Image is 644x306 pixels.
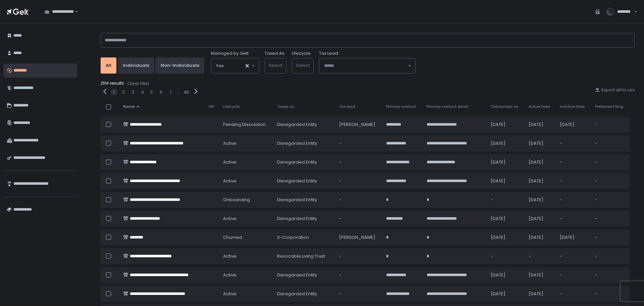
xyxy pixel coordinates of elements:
div: Disregarded Entity [277,291,331,297]
span: active [223,178,236,184]
span: active [223,159,236,165]
span: churned [223,234,242,241]
button: 7 [169,89,172,95]
span: active [223,216,236,222]
div: [DATE] [491,216,521,222]
div: - [560,140,587,146]
div: [PERSON_NAME] [339,122,378,128]
span: active [223,272,236,278]
input: Search for option [324,62,407,69]
div: - [339,272,378,278]
div: [DATE] [560,122,587,128]
div: Disregarded Entity [277,159,331,165]
div: - [560,159,587,165]
div: [DATE] [529,197,552,203]
div: [DATE] [491,291,521,297]
div: - [595,234,626,241]
div: 2114 results [101,80,635,87]
div: [DATE] [491,159,521,165]
span: pending Dissolution [223,122,266,128]
div: - [491,197,521,203]
span: Taxed as [277,104,294,109]
div: - [339,197,378,203]
span: onboarding [223,197,250,203]
div: [DATE] [529,291,552,297]
div: - [595,253,626,259]
div: All [106,62,111,69]
div: Search for option [211,58,259,73]
div: [DATE] [529,216,552,222]
button: All [101,57,116,74]
div: - [595,122,626,128]
div: [DATE] [529,122,552,128]
button: 6 [160,89,162,95]
button: 2 [122,89,125,95]
div: Disregarded Entity [277,272,331,278]
div: - [529,253,552,259]
div: Disregarded Entity [277,197,331,203]
div: - [491,253,521,259]
span: active [223,291,236,297]
div: Disregarded Entity [277,178,331,184]
div: - [339,216,378,222]
div: Disregarded Entity [277,216,331,222]
div: - [560,291,587,297]
div: [DATE] [491,178,521,184]
div: [DATE] [529,272,552,278]
div: Revocable Living Trust [277,253,331,259]
div: - [595,291,626,297]
button: 85 [184,89,190,95]
div: Search for option [40,5,78,19]
label: Taxed As [265,50,284,56]
div: - [560,253,587,259]
div: ... [177,89,180,95]
div: Individuals [123,62,149,69]
div: - [560,272,587,278]
div: - [595,140,626,146]
div: - [560,197,587,203]
span: active [223,253,236,259]
button: 5 [150,89,153,95]
span: Name [123,104,135,109]
div: Search for option [319,58,415,73]
span: Primary contact email [427,104,468,109]
span: Onboarded on [491,104,518,109]
div: - [339,291,378,297]
div: - [560,216,587,222]
div: [DATE] [529,234,552,241]
div: 3 [131,89,134,95]
button: 1 [113,89,115,95]
span: Lifecycle [223,104,239,109]
span: Yes [216,62,224,69]
div: [DATE] [491,140,521,146]
div: [DATE] [560,234,587,241]
label: Lifecycle [292,50,311,56]
div: [DATE] [529,178,552,184]
div: Disregarded Entity [277,122,331,128]
div: - [339,140,378,146]
button: Individuals [118,57,154,74]
span: active [223,140,236,146]
div: - [595,197,626,203]
div: - [595,178,626,184]
div: [DATE] [529,159,552,165]
span: Inactive Date [560,104,585,109]
div: - [595,216,626,222]
button: 4 [141,89,144,95]
div: [PERSON_NAME] [339,234,378,241]
span: Preferred Filing [595,104,623,109]
div: Disregarded Entity [277,140,331,146]
div: - [595,272,626,278]
button: Export all to csv [595,87,635,93]
span: Select [296,62,310,69]
button: Clear Selected [246,64,249,68]
span: Active Date [529,104,550,109]
div: Non-Individuals [161,62,199,69]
